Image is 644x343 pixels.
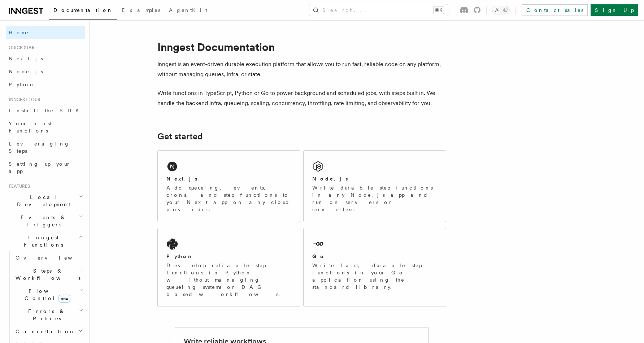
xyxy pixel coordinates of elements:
span: Overview [16,255,90,261]
span: Features [6,183,30,189]
span: AgentKit [169,7,207,13]
span: Documentation [53,7,113,13]
a: Next.js [6,52,85,65]
a: Contact sales [522,4,588,16]
a: Node.jsWrite durable step functions in any Node.js app and run on servers or serverless. [303,150,446,222]
span: Node.js [9,69,43,74]
span: Setting up your app [9,161,71,174]
button: Toggle dark mode [492,6,510,14]
p: Inngest is an event-driven durable execution platform that allows you to run fast, reliable code ... [157,59,446,79]
h2: Go [312,253,325,260]
a: Setting up your app [6,157,85,178]
a: Install the SDK [6,104,85,117]
span: Python [9,82,35,87]
span: Flow Control [13,287,79,302]
h2: Node.js [312,175,348,182]
span: Steps & Workflows [13,267,80,282]
span: Your first Functions [9,121,52,134]
button: Cancellation [13,325,85,338]
a: Overview [13,251,85,264]
h2: Python [166,253,193,260]
a: Node.js [6,65,85,78]
a: GoWrite fast, durable step functions in your Go application using the standard library. [303,228,446,307]
p: Write fast, durable step functions in your Go application using the standard library. [312,262,437,291]
button: Search...⌘K [309,4,448,16]
a: Leveraging Steps [6,137,85,157]
span: Events & Triggers [6,214,79,228]
span: Install the SDK [9,108,83,113]
span: Home [9,29,29,36]
span: Leveraging Steps [9,141,70,154]
kbd: ⌘K [434,6,444,14]
a: Next.jsAdd queueing, events, crons, and step functions to your Next app on any cloud provider. [157,150,300,222]
span: Cancellation [13,328,75,335]
a: Documentation [49,2,117,20]
span: Errors & Retries [13,308,78,322]
a: AgentKit [165,2,212,19]
span: new [58,295,70,303]
p: Write functions in TypeScript, Python or Go to power background and scheduled jobs, with steps bu... [157,88,446,108]
button: Flow Controlnew [13,285,85,305]
button: Inngest Functions [6,231,85,251]
p: Develop reliable step functions in Python without managing queueing systems or DAG based workflows. [166,262,291,298]
button: Local Development [6,191,85,211]
button: Steps & Workflows [13,264,85,285]
a: Home [6,26,85,39]
a: Sign Up [591,4,638,16]
span: Inngest tour [6,97,40,103]
a: Get started [157,131,203,142]
button: Errors & Retries [13,305,85,325]
span: Examples [122,7,160,13]
span: Local Development [6,194,79,208]
span: Quick start [6,45,37,51]
button: Events & Triggers [6,211,85,231]
a: Your first Functions [6,117,85,137]
a: Examples [117,2,165,19]
h1: Inngest Documentation [157,40,446,53]
p: Write durable step functions in any Node.js app and run on servers or serverless. [312,184,437,213]
a: PythonDevelop reliable step functions in Python without managing queueing systems or DAG based wo... [157,228,300,307]
h2: Next.js [166,175,197,182]
span: Next.js [9,56,43,61]
p: Add queueing, events, crons, and step functions to your Next app on any cloud provider. [166,184,291,213]
span: Inngest Functions [6,234,78,248]
a: Python [6,78,85,91]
